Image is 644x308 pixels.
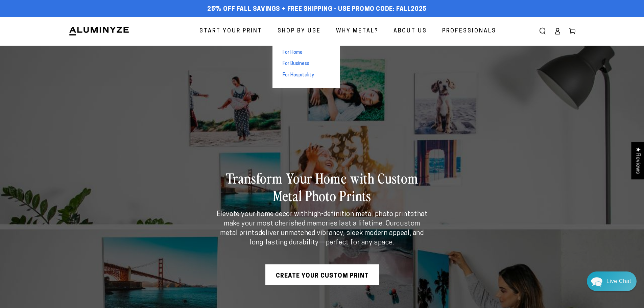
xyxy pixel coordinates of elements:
a: About Us [388,22,432,40]
strong: high-definition metal photo prints [308,211,414,218]
p: Elevate your home decor with that make your most cherished memories last a lifetime. Our deliver ... [216,210,429,247]
div: Chat widget toggle [587,271,637,291]
strong: custom metal prints [220,220,420,237]
a: Start Your Print [194,22,267,40]
div: Contact Us Directly [606,271,631,291]
span: Why Metal? [336,26,378,36]
span: Shop By Use [278,26,321,36]
span: For Hospitality [283,72,314,79]
a: For Business [272,58,340,70]
span: Professionals [442,26,496,36]
h2: Transform Your Home with Custom Metal Photo Prints [216,169,429,204]
a: Create Your Custom Print [265,264,379,285]
a: For Home [272,47,340,58]
summary: Search our site [535,24,550,39]
span: Start Your Print [199,26,262,36]
a: Shop By Use [272,22,326,40]
a: For Hospitality [272,70,340,81]
span: For Home [283,49,303,56]
span: For Business [283,61,309,67]
img: Aluminyze [69,26,129,36]
span: 25% off FALL Savings + Free Shipping - Use Promo Code: FALL2025 [207,6,427,13]
div: Click to open Judge.me floating reviews tab [631,142,644,179]
a: Why Metal? [331,22,383,40]
a: Professionals [437,22,501,40]
span: About Us [393,26,427,36]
